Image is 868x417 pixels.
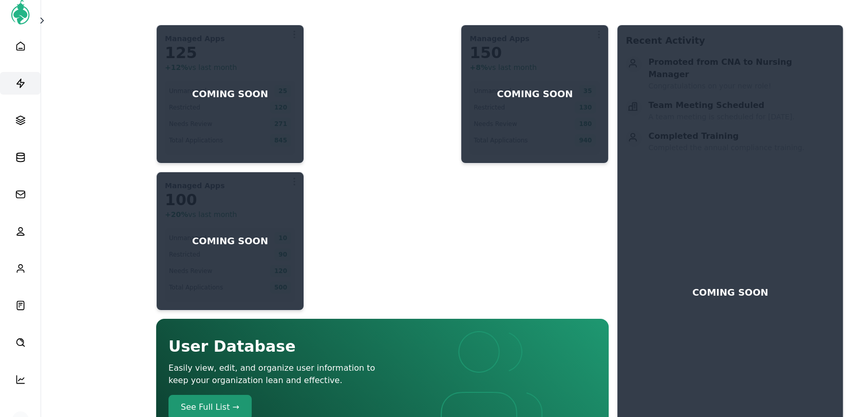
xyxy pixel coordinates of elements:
h1: User Database [168,335,379,358]
p: COMING SOON [192,234,268,248]
p: COMING SOON [692,285,768,300]
p: COMING SOON [497,87,573,101]
p: Easily view, edit, and organize user information to keep your organization lean and effective. [168,362,379,387]
p: COMING SOON [192,87,268,101]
